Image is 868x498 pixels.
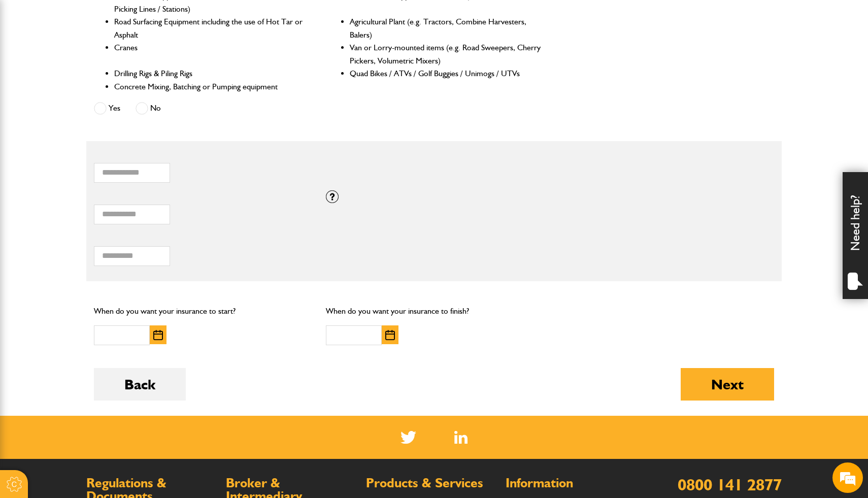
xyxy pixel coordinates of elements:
[454,431,468,444] img: Linked In
[166,5,191,29] div: Minimize live chat window
[681,368,774,401] button: Next
[94,102,120,115] label: Yes
[350,67,542,80] li: Quad Bikes / ATVs / Golf Buggies / Unimogs / UTVs
[114,80,307,93] li: Concrete Mixing, Batching or Pumping equipment
[114,67,307,80] li: Drilling Rigs & Piling Rigs
[13,94,185,116] input: Enter your last name
[454,431,468,444] a: LinkedIn
[114,41,307,67] li: Cranes
[13,154,185,176] input: Enter your phone number
[366,477,495,490] h2: Products & Services
[53,57,171,70] div: Chat with us now
[17,56,43,71] img: d_20077148190_company_1631870298795_20077148190
[400,431,416,444] img: Twitter
[506,477,635,490] h2: Information
[153,330,163,340] img: Choose date
[114,15,307,41] li: Road Surfacing Equipment including the use of Hot Tar or Asphalt
[136,102,161,115] label: No
[350,15,542,41] li: Agricultural Plant (e.g. Tractors, Combine Harvesters, Balers)
[350,41,542,67] li: Van or Lorry-mounted items (e.g. Road Sweepers, Cherry Pickers, Volumetric Mixers)
[843,172,868,299] div: Need help?
[385,330,395,340] img: Choose date
[13,124,185,146] input: Enter your email address
[13,184,185,304] textarea: Type your message and hit 'Enter'
[94,305,311,318] p: When do you want your insurance to start?
[138,313,184,326] em: Start Chat
[94,368,186,401] button: Back
[326,305,543,318] p: When do you want your insurance to finish?
[678,475,782,494] a: 0800 141 2877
